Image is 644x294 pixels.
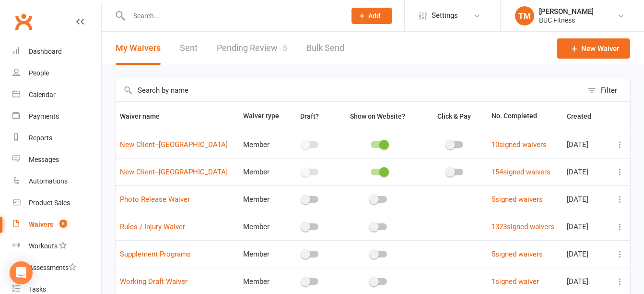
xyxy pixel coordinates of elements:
a: Photo Release Waiver [120,195,190,204]
div: Filter [601,85,617,96]
input: Search... [126,9,339,23]
button: Filter [583,79,630,101]
button: Waiver name [120,110,170,122]
a: 1signed waiver [492,277,539,286]
td: [DATE] [562,213,609,240]
td: [DATE] [562,185,609,213]
button: Click & Pay [429,110,481,122]
button: Show on Website? [341,110,416,122]
td: Member [239,185,286,213]
a: Working Draft Waiver [120,277,187,286]
a: 1323signed waivers [492,222,554,231]
td: Member [239,213,286,240]
div: Dashboard [29,48,62,55]
div: TM [515,6,534,25]
a: Supplement Programs [120,250,191,258]
a: Waivers 5 [12,214,101,235]
td: [DATE] [562,158,609,185]
a: Clubworx [12,10,35,34]
a: 10signed waivers [492,140,547,149]
div: Product Sales [29,199,70,207]
span: 5 [59,220,67,228]
a: Pending Review5 [217,32,287,65]
a: New Client--[GEOGRAPHIC_DATA] [120,140,228,149]
div: Messages [29,156,59,163]
th: Waiver type [239,102,286,131]
span: Click & Pay [437,112,471,120]
a: Product Sales [12,192,101,214]
td: [DATE] [562,131,609,158]
div: Automations [29,177,68,185]
a: Workouts [12,235,101,257]
button: Add [351,8,392,24]
a: Sent [180,32,198,65]
a: 5signed waivers [492,195,543,204]
td: Member [239,158,286,185]
div: BUC Fitness [539,16,594,24]
span: 5 [282,43,287,53]
a: People [12,62,101,84]
a: Messages [12,149,101,171]
span: Draft? [300,112,319,120]
a: Assessments [12,257,101,279]
a: Payments [12,106,101,127]
a: Reports [12,127,101,149]
span: Waiver name [120,112,170,120]
button: Created [567,110,602,122]
input: Search by name [116,79,583,101]
a: Bulk Send [306,32,344,65]
span: Add [368,12,380,20]
div: Open Intercom Messenger [10,261,33,284]
td: Member [239,131,286,158]
a: New Waiver [557,38,630,59]
div: Assessments [29,264,76,271]
div: Payments [29,112,59,120]
a: 5signed waivers [492,250,543,258]
a: Calendar [12,84,101,106]
div: Workouts [29,242,58,250]
div: Calendar [29,91,56,98]
button: My Waivers [116,32,161,65]
span: Settings [432,5,458,26]
div: Reports [29,134,52,142]
a: Dashboard [12,41,101,62]
span: Show on Website? [350,112,405,120]
th: No. Completed [487,102,562,131]
div: [PERSON_NAME] [539,7,594,16]
div: People [29,69,49,77]
div: Waivers [29,220,53,228]
td: Member [239,240,286,268]
td: [DATE] [562,240,609,268]
a: Rules / Injury Waiver [120,222,185,231]
a: Automations [12,171,101,192]
span: Created [567,112,602,120]
button: Draft? [292,110,329,122]
a: New Client--[GEOGRAPHIC_DATA] [120,168,228,176]
div: Tasks [29,285,46,293]
a: 154signed waivers [492,168,550,176]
